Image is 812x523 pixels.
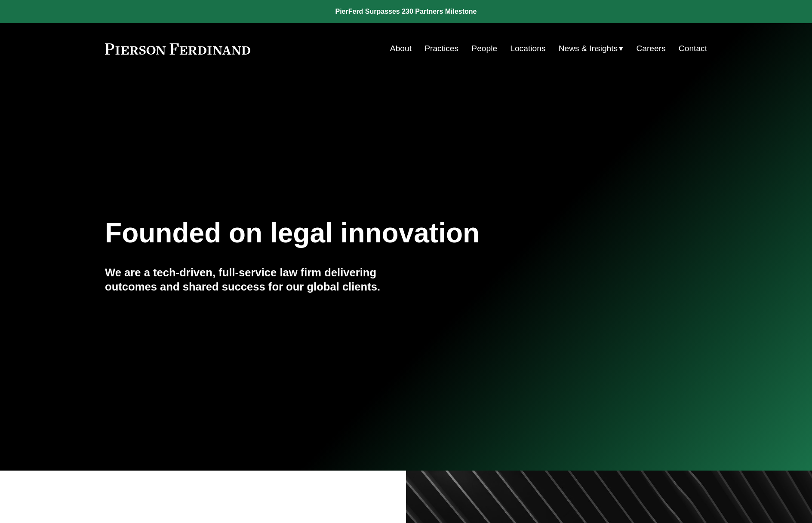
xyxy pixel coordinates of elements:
a: folder dropdown [559,40,624,57]
h1: Founded on legal innovation [105,217,607,249]
a: Locations [510,40,545,57]
span: News & Insights [559,41,618,56]
h4: We are a tech-driven, full-service law firm delivering outcomes and shared success for our global... [105,266,406,294]
a: About [390,40,412,57]
a: Careers [636,40,665,57]
a: People [471,40,497,57]
a: Practices [424,40,458,57]
a: Contact [679,40,707,57]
